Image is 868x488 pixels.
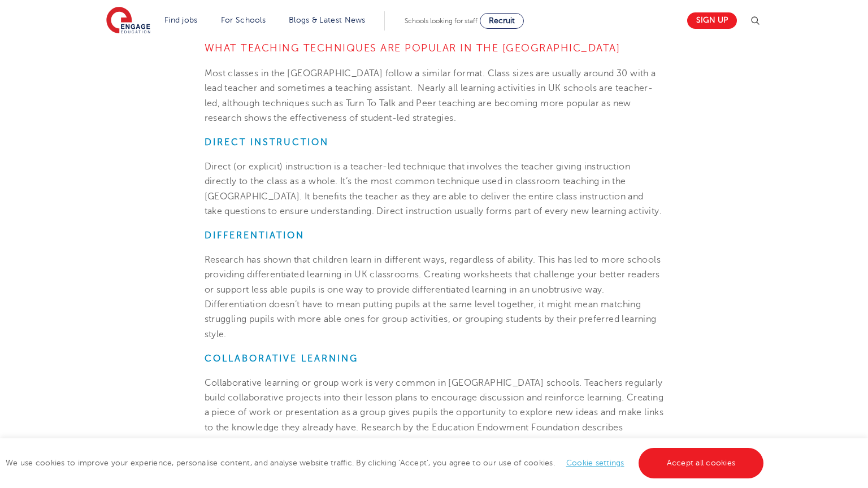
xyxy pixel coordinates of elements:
[639,448,764,478] a: Accept all cookies
[489,16,515,25] span: Recruit
[687,12,737,29] a: Sign up
[205,354,358,364] strong: COLLABORATIVE LEARNING
[106,7,150,35] img: Engage Education
[164,16,198,24] a: Find jobs
[289,16,366,24] a: Blogs & Latest News
[566,459,624,467] a: Cookie settings
[6,459,766,467] span: We use cookies to improve your experience, personalise content, and analyse website traffic. By c...
[405,17,478,25] span: Schools looking for staff
[221,16,266,24] a: For Schools
[205,137,329,147] strong: Direct Instruction
[205,230,305,241] strong: Differentiation
[480,13,524,29] a: Recruit
[205,162,662,216] span: Direct (or explicit) instruction is a teacher-led technique that involves the teacher giving inst...
[205,255,661,339] span: Research has shown that children learn in different ways, regardless of ability. This has led to ...
[205,378,664,447] span: Collaborative learning or group work is very common in [GEOGRAPHIC_DATA] schools. Teachers regula...
[205,68,656,123] span: Most classes in the [GEOGRAPHIC_DATA] follow a similar format. Class sizes are usually around 30 ...
[205,42,620,54] span: What Teaching Techniques Are Popular In The [GEOGRAPHIC_DATA]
